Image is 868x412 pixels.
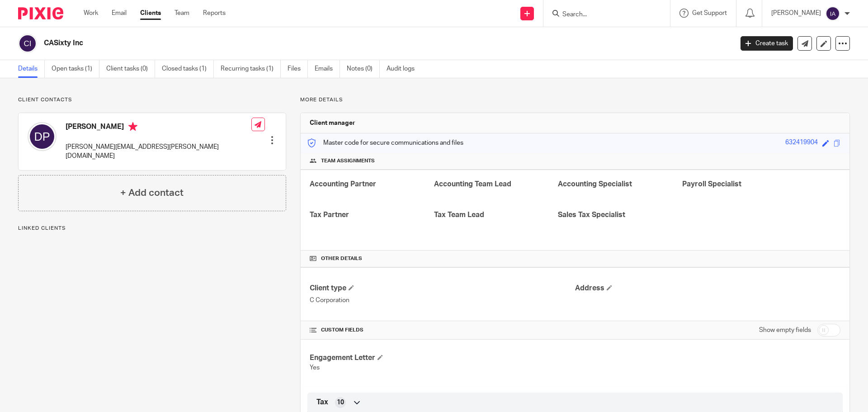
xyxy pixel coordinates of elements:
h4: Address [575,284,840,293]
span: Other details [321,255,362,262]
img: svg%3E [28,122,57,151]
p: [PERSON_NAME][EMAIL_ADDRESS][PERSON_NAME][DOMAIN_NAME] [66,142,251,161]
span: Yes [310,365,320,371]
img: svg%3E [18,34,37,53]
p: [PERSON_NAME] [771,9,821,18]
p: Linked clients [18,225,286,232]
a: Edit client [816,36,831,51]
div: 632419904 [785,138,818,148]
span: Edit code [822,140,829,147]
p: C Corporation [310,296,575,305]
img: svg%3E [826,6,840,21]
span: Accounting Specialist [558,180,632,188]
a: Notes (0) [347,60,380,78]
label: Show empty fields [759,326,811,335]
span: Accounting Team Lead [434,180,511,188]
a: Send new email [797,36,812,51]
a: Clients [140,9,161,18]
a: Create task [741,36,793,51]
p: Master code for secure communications and files [307,138,463,147]
span: Team assignments [321,157,375,165]
h3: Client manager [310,118,355,128]
h4: [PERSON_NAME] [66,122,251,133]
span: Tax [316,398,328,407]
span: Edit Engagement Letter [377,355,383,360]
span: Accounting Partner [310,180,376,188]
img: Pixie [18,7,63,19]
span: Tax Team Lead [434,211,484,218]
p: More details [300,96,850,104]
h4: Engagement Letter [310,353,575,363]
input: Search [561,11,643,19]
a: Work [84,9,98,18]
a: Client tasks (0) [106,60,155,78]
span: Payroll Specialist [682,180,741,188]
a: Email [112,9,127,18]
h4: + Add contact [120,186,184,200]
a: Closed tasks (1) [162,60,214,78]
a: Audit logs [387,60,421,78]
a: Recurring tasks (1) [221,60,281,78]
a: Team [175,9,189,18]
span: Copy to clipboard [834,140,840,147]
span: Sales Tax Specialist [558,211,625,218]
a: Details [18,60,45,78]
span: Edit Address [607,285,612,290]
a: Open tasks (1) [52,60,99,78]
a: Files [288,60,308,78]
p: Client contacts [18,96,286,104]
h2: CASixty Inc [44,38,590,48]
h4: CUSTOM FIELDS [310,327,575,334]
a: Emails [315,60,340,78]
a: Reports [203,9,226,18]
i: Primary [128,122,137,131]
span: Get Support [692,10,727,16]
span: Change Client type [349,285,354,290]
h4: Client type [310,284,575,293]
span: 10 [337,398,344,407]
span: Tax Partner [310,211,349,218]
